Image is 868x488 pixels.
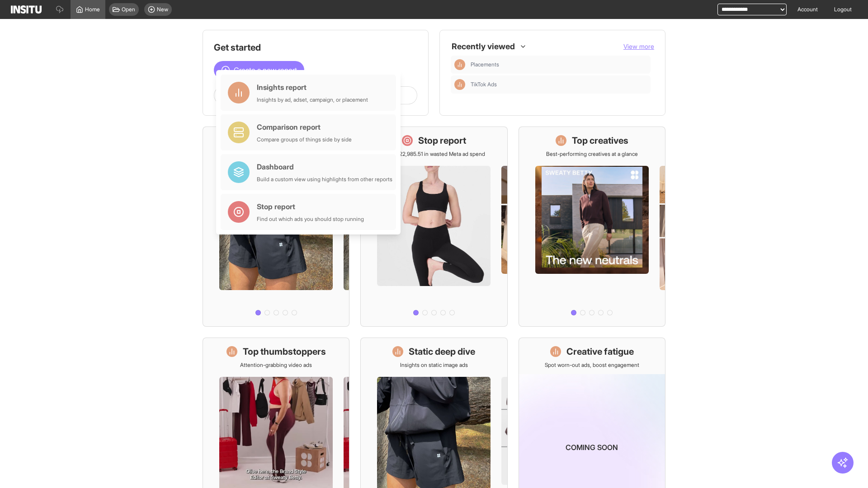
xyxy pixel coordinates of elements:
[360,127,507,327] a: Stop reportSave £22,985.51 in wasted Meta ad spend
[546,150,638,158] p: Best-performing creatives at a glance
[572,134,628,147] h1: Top creatives
[11,5,42,14] img: Logo
[214,41,417,54] h1: Get started
[257,201,364,212] div: Stop report
[243,345,326,358] h1: Top thumbstoppers
[257,96,368,103] div: Insights by ad, adset, campaign, or placement
[257,136,352,143] div: Compare groups of things side by side
[454,59,465,70] div: Insights
[122,6,135,13] span: Open
[519,127,665,327] a: Top creativesBest-performing creatives at a glance
[257,161,392,172] div: Dashboard
[471,81,497,88] span: TikTok Ads
[157,6,168,13] span: New
[257,216,364,223] div: Find out which ads you should stop running
[257,176,392,183] div: Build a custom view using highlights from other reports
[623,42,654,51] button: View more
[85,6,100,13] span: Home
[257,82,368,93] div: Insights report
[240,361,312,369] p: Attention-grabbing video ads
[409,345,475,358] h1: Static deep dive
[454,79,465,90] div: Insights
[383,150,485,158] p: Save £22,985.51 in wasted Meta ad spend
[471,61,647,68] span: Placements
[400,361,468,369] p: Insights on static image ads
[234,65,297,75] span: Create a new report
[203,127,349,327] a: What's live nowSee all active ads instantly
[418,134,466,147] h1: Stop report
[257,122,352,132] div: Comparison report
[471,81,647,88] span: TikTok Ads
[214,61,304,79] button: Create a new report
[471,61,499,68] span: Placements
[623,42,654,50] span: View more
